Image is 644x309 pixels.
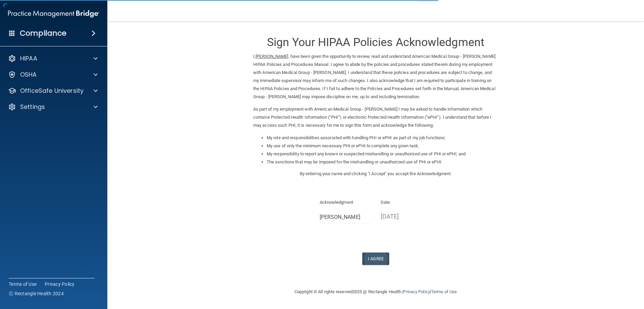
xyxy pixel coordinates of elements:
p: By entering your name and clicking "I Accept" you accept the Acknowledgment. [253,170,498,178]
a: Terms of Use [431,289,457,294]
img: PMB logo [8,7,99,21]
button: I Agree [362,253,389,265]
li: The sanctions that may be imposed for the mishandling or unauthorized use of PHI or ePHI [267,158,498,166]
p: I, , have been given the opportunity to review, read and understand American Medical Group - [PER... [253,52,498,101]
p: HIPAA [20,54,37,63]
p: OfficeSafe University [20,87,84,95]
p: Acknowledgment [320,198,371,206]
a: Privacy Policy [45,281,75,287]
input: Full Name [320,211,371,223]
div: Copyright © All rights reserved 2025 @ Rectangle Health | | [253,281,498,303]
a: Privacy Policy [403,289,430,294]
a: OSHA [8,71,98,79]
span: Ⓒ Rectangle Health 2024 [9,290,64,297]
a: HIPAA [8,54,98,63]
p: As part of my employment with American Medical Group - [PERSON_NAME] I may be asked to handle inf... [253,105,498,129]
p: Settings [20,103,45,111]
a: Settings [8,103,98,111]
p: Date [381,198,432,206]
h4: Compliance [20,29,66,38]
a: OfficeSafe University [8,87,98,95]
a: Terms of Use [9,281,37,287]
li: My responsibility to report any known or suspected mishandling or unauthorized use of PHI or ePHI... [267,150,498,158]
li: My use of only the minimum necessary PHI or ePHI to complete any given task; [267,142,498,150]
li: My role and responsibilities associated with handling PHI or ePHI as part of my job functions; [267,134,498,142]
p: [DATE] [381,211,432,222]
h3: Sign Your HIPAA Policies Acknowledgment [253,36,498,48]
ins: [PERSON_NAME] [256,54,288,59]
p: OSHA [20,71,37,79]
